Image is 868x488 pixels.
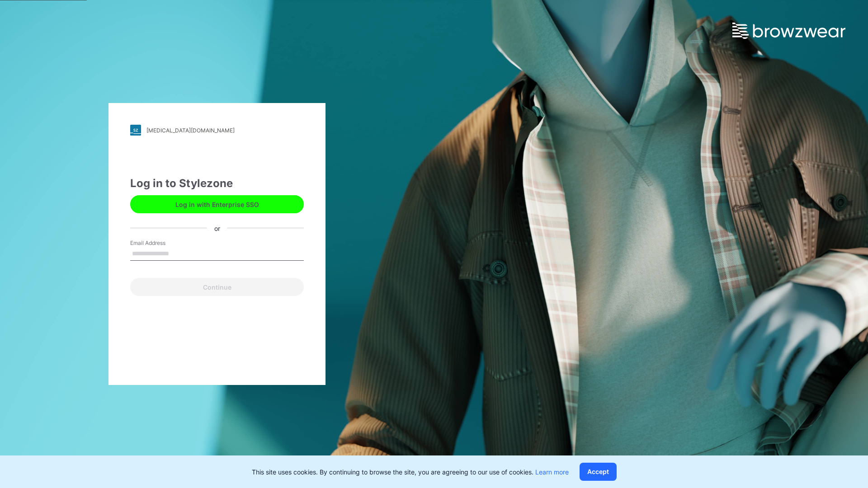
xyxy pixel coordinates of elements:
[130,125,304,136] a: [MEDICAL_DATA][DOMAIN_NAME]
[252,467,569,477] p: This site uses cookies. By continuing to browse the site, you are agreeing to our use of cookies.
[207,223,227,233] div: or
[146,127,235,134] div: [MEDICAL_DATA][DOMAIN_NAME]
[130,125,141,136] img: stylezone-logo.562084cfcfab977791bfbf7441f1a819.svg
[130,175,304,192] div: Log in to Stylezone
[732,23,845,39] img: browzwear-logo.e42bd6dac1945053ebaf764b6aa21510.svg
[130,195,304,213] button: Log in with Enterprise SSO
[130,239,193,247] label: Email Address
[535,468,569,476] a: Learn more
[580,463,617,481] button: Accept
